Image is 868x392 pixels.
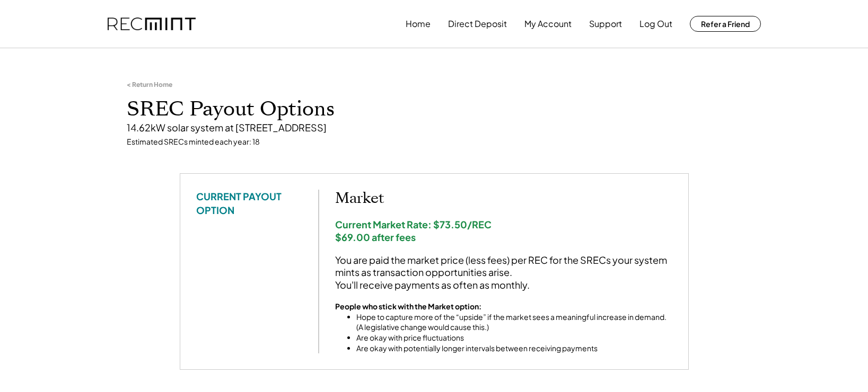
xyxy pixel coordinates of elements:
[127,137,742,147] div: Estimated SRECs minted each year: 18
[335,254,672,291] div: You are paid the market price (less fees) per REC for the SRECs your system mints as transaction ...
[524,13,572,34] button: My Account
[127,121,742,133] div: 14.62kW solar system at [STREET_ADDRESS]
[406,13,431,34] button: Home
[335,301,481,311] strong: People who stick with the Market option:
[356,312,672,333] li: Hope to capture more of the “upside” if the market sees a meaningful increase in demand. (A legis...
[690,16,761,32] button: Refer a Friend
[448,13,507,34] button: Direct Deposit
[127,81,172,89] div: < Return Home
[127,97,742,122] h1: SREC Payout Options
[639,13,672,34] button: Log Out
[589,13,622,34] button: Support
[356,343,672,354] li: Are okay with potentially longer intervals between receiving payments
[196,190,302,216] div: CURRENT PAYOUT OPTION
[335,218,672,243] div: Current Market Rate: $73.50/REC $69.00 after fees
[108,17,196,31] img: recmint-logotype%403x.png
[356,333,672,343] li: Are okay with price fluctuations
[335,190,672,208] h2: Market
